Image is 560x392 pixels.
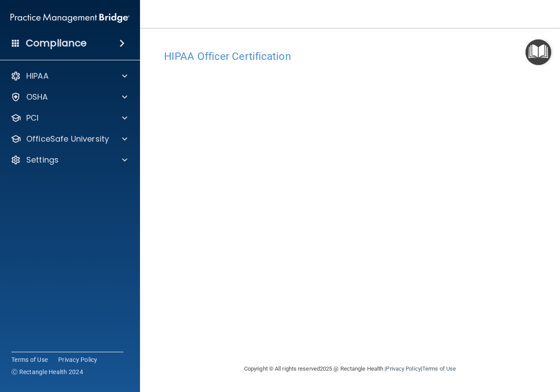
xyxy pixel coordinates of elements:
[11,368,83,376] span: Ⓒ Rectangle Health 2024
[58,355,98,364] a: Privacy Policy
[26,155,59,165] p: Settings
[10,113,127,123] a: PCI
[164,51,536,62] h4: HIPAA Officer Certification
[26,37,87,49] h4: Compliance
[10,92,127,102] a: OSHA
[525,39,551,65] button: Open Resource Center
[10,71,127,81] a: HIPAA
[11,355,48,364] a: Terms of Use
[422,365,456,372] a: Terms of Use
[26,113,38,123] p: PCI
[10,9,129,27] img: PMB logo
[190,355,510,383] div: Copyright © All rights reserved 2025 @ Rectangle Health | |
[164,67,536,351] iframe: hipaa-training
[26,71,49,81] p: HIPAA
[26,134,109,144] p: OfficeSafe University
[386,365,420,372] a: Privacy Policy
[10,155,127,165] a: Settings
[516,332,549,365] iframe: Drift Widget Chat Controller
[26,92,48,102] p: OSHA
[10,134,127,144] a: OfficeSafe University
